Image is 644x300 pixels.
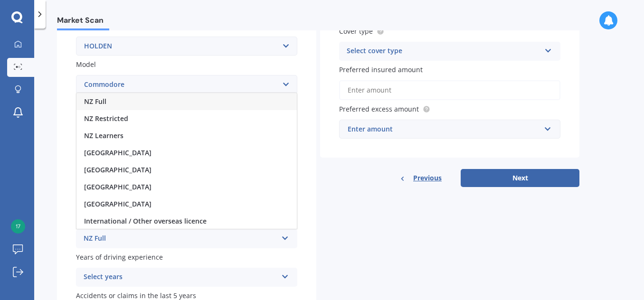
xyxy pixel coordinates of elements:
span: Cover type [339,27,373,36]
span: NZ Full [84,97,106,106]
span: Preferred excess amount [339,104,419,113]
button: Next [461,169,579,187]
span: NZ Restricted [84,114,128,123]
div: Select cover type [347,46,540,57]
div: Select years [84,272,277,283]
div: NZ Full [84,233,277,244]
span: Preferred insured amount [339,65,423,74]
span: Accidents or claims in the last 5 years [76,291,196,300]
span: Previous [413,171,442,185]
span: [GEOGRAPHIC_DATA] [84,165,152,174]
span: [GEOGRAPHIC_DATA] [84,199,152,208]
span: International / Other overseas licence [84,216,207,225]
div: Enter amount [348,124,540,134]
span: Model [76,60,96,69]
span: [GEOGRAPHIC_DATA] [84,148,152,157]
span: NZ Learners [84,131,123,140]
input: Enter amount [339,80,560,100]
span: Market Scan [57,16,109,28]
img: 2bb62c78aa51622d3e7208f5561fc690 [11,219,25,234]
span: Years of driving experience [76,253,163,262]
span: [GEOGRAPHIC_DATA] [84,182,152,191]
